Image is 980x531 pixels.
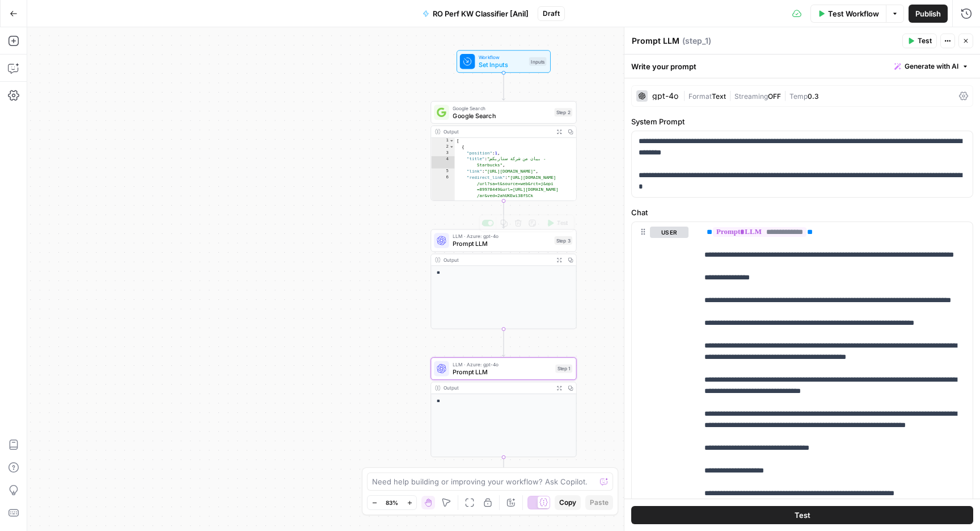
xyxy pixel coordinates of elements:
[726,90,734,101] span: |
[453,367,551,377] span: Prompt LLM
[555,236,573,245] div: Step 3
[431,174,454,205] div: 6
[443,384,551,391] div: Output
[431,150,454,156] div: 3
[631,506,973,524] button: Test
[828,8,879,19] span: Test Workflow
[449,138,454,144] span: Toggle code folding, rows 1 through 121
[650,227,688,238] button: user
[905,61,958,72] span: Generate with AI
[443,128,551,135] div: Output
[789,92,808,101] span: Temp
[632,35,679,47] textarea: Prompt LLM
[559,497,576,508] span: Copy
[631,116,973,127] label: System Prompt
[449,144,454,150] span: Toggle code folding, rows 2 through 44
[416,5,535,23] button: RO Perf KW Classifier [Anil]
[543,9,560,19] span: Draft
[386,498,398,507] span: 83%
[430,357,576,457] div: LLM · Azure: gpt-4oPrompt LLMStep 1Output**
[688,92,712,101] span: Format
[915,8,941,19] span: Publish
[909,5,948,23] button: Publish
[431,156,454,169] div: 4
[430,101,576,201] div: Google SearchGoogle SearchStep 2Output[ { "position":1, "title":"بيان من شركة ستاربكس - Starbucks...
[810,5,886,23] button: Test Workflow
[555,495,581,510] button: Copy
[430,50,576,73] div: WorkflowSet InputsInputs
[902,34,937,48] button: Test
[795,509,810,521] span: Test
[431,169,454,175] div: 5
[652,92,678,100] div: gpt-4o
[502,73,505,100] g: Edge from start to step_2
[453,361,551,368] span: LLM · Azure: gpt-4o
[808,92,819,101] span: 0.3
[712,92,726,101] span: Text
[631,207,973,218] label: Chat
[555,108,573,116] div: Step 2
[557,219,568,227] span: Test
[453,104,551,112] span: Google Search
[479,53,525,61] span: Workflow
[431,138,454,144] div: 1
[624,55,980,78] div: Write your prompt
[453,111,551,120] span: Google Search
[502,329,505,356] g: Edge from step_3 to step_1
[529,57,547,66] div: Inputs
[453,239,551,249] span: Prompt LLM
[443,256,551,264] div: Output
[918,36,932,46] span: Test
[683,90,688,101] span: |
[479,60,525,70] span: Set Inputs
[543,217,572,229] button: Test
[430,229,576,329] div: LLM · Azure: gpt-4oPrompt LLMStep 3TestOutput**
[734,92,768,101] span: Streaming
[453,232,551,240] span: LLM · Azure: gpt-4o
[781,90,789,101] span: |
[682,35,711,47] span: ( step_1 )
[890,59,973,74] button: Generate with AI
[431,144,454,150] div: 2
[433,8,529,19] span: RO Perf KW Classifier [Anil]
[590,497,609,508] span: Paste
[768,92,781,101] span: OFF
[555,365,572,373] div: Step 1
[585,495,613,510] button: Paste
